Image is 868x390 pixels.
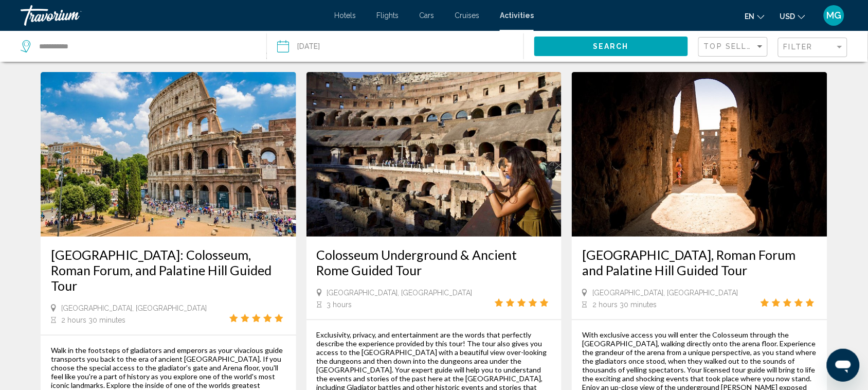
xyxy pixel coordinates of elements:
[334,11,356,20] a: Hotels
[277,31,523,62] button: Date: Aug 15, 2025
[784,43,813,51] span: Filter
[327,289,473,297] span: [GEOGRAPHIC_DATA], [GEOGRAPHIC_DATA]
[61,304,207,312] span: [GEOGRAPHIC_DATA], [GEOGRAPHIC_DATA]
[21,5,324,26] a: Travorium
[317,247,552,278] a: Colosseum Underground & Ancient Rome Guided Tour
[827,10,842,21] span: MG
[327,300,352,309] span: 3 hours
[306,72,562,237] img: 30.jpg
[572,72,827,237] img: 52.jpg
[592,289,738,297] span: [GEOGRAPHIC_DATA], [GEOGRAPHIC_DATA]
[41,72,296,237] img: 64.jpg
[821,5,847,26] button: User Menu
[704,43,765,51] mat-select: Sort by
[534,37,689,56] button: Search
[704,42,764,50] span: Top Sellers
[376,11,399,20] a: Flights
[419,11,434,20] a: Cars
[780,9,805,24] button: Change currency
[745,9,765,24] button: Change language
[51,247,286,293] a: [GEOGRAPHIC_DATA]: Colosseum, Roman Forum, and Palatine Hill Guided Tour
[500,11,534,20] a: Activities
[61,316,125,324] span: 2 hours 30 minutes
[592,300,657,309] span: 2 hours 30 minutes
[780,12,795,21] span: USD
[778,37,847,58] button: Filter
[455,11,479,20] a: Cruises
[582,247,817,278] a: [GEOGRAPHIC_DATA], Roman Forum and Palatine Hill Guided Tour
[745,12,755,21] span: en
[827,349,860,382] iframe: Button to launch messaging window
[593,43,629,51] span: Search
